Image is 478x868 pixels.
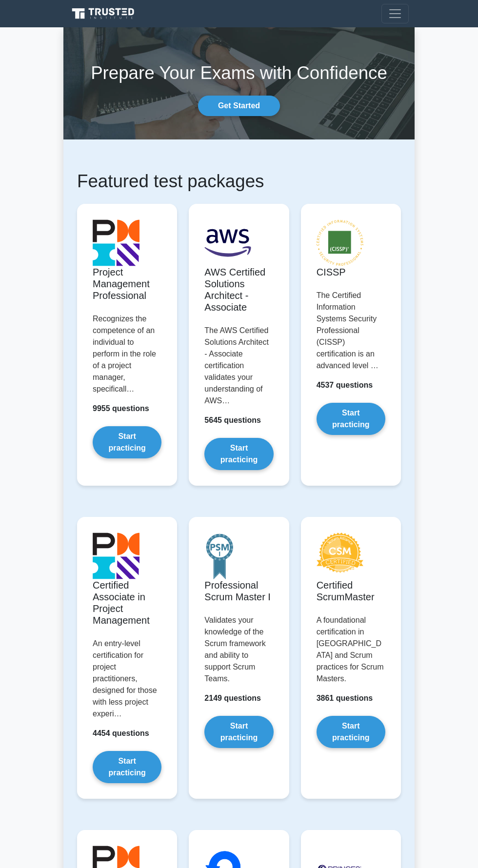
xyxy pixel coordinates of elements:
a: Start practicing [204,716,273,748]
a: Start practicing [204,438,273,470]
button: Toggle navigation [381,4,409,23]
a: Start practicing [93,751,161,783]
a: Get Started [198,96,280,116]
a: Start practicing [317,403,385,435]
h1: Prepare Your Exams with Confidence [63,62,415,84]
a: Start practicing [93,426,161,458]
a: Start practicing [317,716,385,748]
h1: Featured test packages [77,171,401,192]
